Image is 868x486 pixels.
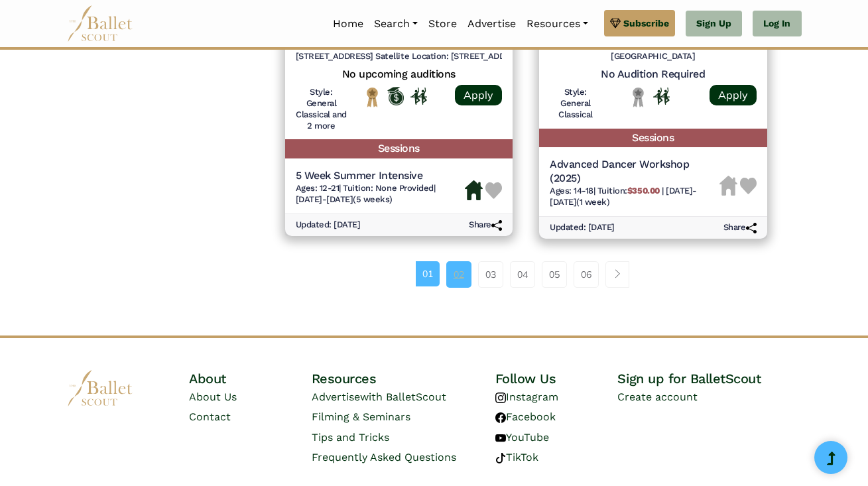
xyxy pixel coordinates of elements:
[617,391,698,403] a: Create account
[312,431,389,444] a: Tips and Tricks
[495,391,558,403] a: Instagram
[550,51,757,62] h6: [GEOGRAPHIC_DATA]
[423,10,462,38] a: Store
[296,51,503,62] h6: [STREET_ADDRESS] Satellite Location: [STREET_ADDRESS]
[296,219,361,231] h6: Updated: [DATE]
[542,261,567,288] a: 05
[550,222,615,233] h6: Updated: [DATE]
[539,129,767,148] h5: Sessions
[495,451,538,463] a: TikTok
[550,186,719,208] h6: | |
[485,182,502,199] img: Heart
[189,370,312,387] h4: About
[189,410,231,423] a: Contact
[296,68,503,82] h5: No upcoming auditions
[387,87,404,105] img: Offers Scholarship
[312,370,495,387] h4: Resources
[495,433,506,444] img: youtube logo
[478,261,503,288] a: 03
[465,180,483,200] img: Housing Available
[462,10,521,38] a: Advertise
[296,87,347,132] h6: Style: General Classical and 2 more
[723,222,757,233] h6: Share
[627,186,660,196] b: $350.00
[312,410,410,423] a: Filming & Seminars
[630,87,647,107] img: Local
[446,261,471,288] a: 02
[686,11,742,37] a: Sign Up
[343,183,433,193] span: Tuition: None Provided
[296,183,465,206] h6: | |
[550,68,757,82] h5: No Audition Required
[623,16,669,30] span: Subscribe
[328,10,369,38] a: Home
[495,453,506,463] img: tiktok logo
[753,11,801,37] a: Log In
[189,391,237,403] a: About Us
[364,87,381,107] img: National
[312,391,446,403] a: Advertisewith BalletScout
[285,139,513,158] h5: Sessions
[550,186,697,207] span: [DATE]-[DATE] (1 week)
[740,178,757,194] img: Heart
[574,261,599,288] a: 06
[416,261,637,288] nav: Page navigation example
[653,88,670,105] img: In Person
[455,85,502,105] a: Apply
[495,410,556,423] a: Facebook
[495,431,549,444] a: YouTube
[604,10,675,36] a: Subscribe
[296,169,465,183] h5: 5 Week Summer Intensive
[495,412,506,423] img: facebook logo
[416,261,440,286] a: 01
[495,370,618,387] h4: Follow Us
[719,176,737,196] img: Housing Unavailable
[312,451,456,463] a: Frequently Asked Questions
[610,16,621,30] img: gem.svg
[369,10,423,38] a: Search
[550,87,601,121] h6: Style: General Classical
[521,10,593,38] a: Resources
[510,261,535,288] a: 04
[550,186,593,196] span: Ages: 14-18
[550,158,719,186] h5: Advanced Dancer Workshop (2025)
[597,186,662,196] span: Tuition:
[495,393,506,403] img: instagram logo
[710,85,757,105] a: Apply
[296,194,393,204] span: [DATE]-[DATE] (5 weeks)
[360,391,446,403] span: with BalletScout
[296,183,340,193] span: Ages: 12-21
[469,219,502,231] h6: Share
[617,370,801,387] h4: Sign up for BalletScout
[410,88,427,105] img: In Person
[67,370,133,406] img: logo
